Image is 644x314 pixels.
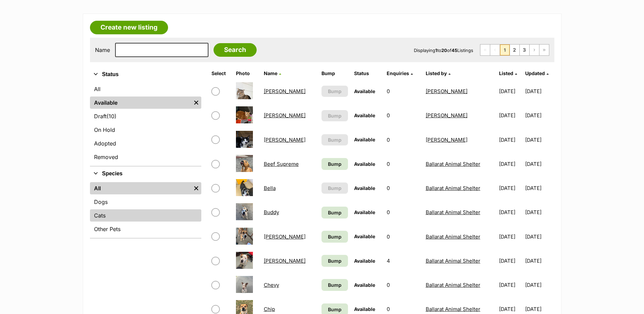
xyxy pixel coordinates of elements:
span: Available [354,282,375,288]
span: Available [354,137,375,142]
div: Species [90,181,201,238]
a: Page 3 [520,45,529,55]
span: Available [354,209,375,215]
td: [DATE] [496,104,525,127]
a: [PERSON_NAME] [426,137,467,143]
a: Dogs [90,196,201,208]
button: Species [90,169,201,178]
a: Ballarat Animal Shelter [426,185,480,191]
td: [DATE] [525,176,553,200]
td: 4 [384,249,422,273]
a: Listed by [426,70,450,76]
td: 0 [384,273,422,297]
th: Bump [319,68,351,79]
strong: 1 [435,48,437,53]
a: Ballarat Animal Shelter [426,161,480,167]
button: Bump [321,110,348,121]
span: Available [354,233,375,239]
a: Bump [321,255,348,267]
span: Bump [328,233,342,240]
td: [DATE] [496,200,525,224]
span: Previous page [490,45,500,55]
a: [PERSON_NAME] [264,233,306,240]
div: Status [90,82,201,166]
span: Available [354,112,375,118]
span: Bump [328,257,342,264]
a: Remove filter [191,97,201,109]
a: Removed [90,151,201,163]
td: 0 [384,152,422,176]
span: Bump [328,281,342,289]
td: [DATE] [525,152,553,176]
a: Ballarat Animal Shelter [426,282,480,288]
a: On Hold [90,124,201,136]
span: Updated [525,70,545,76]
a: Bella [264,185,276,191]
span: Bump [328,136,342,143]
td: [DATE] [525,225,553,248]
span: Available [354,306,375,312]
a: Cats [90,209,201,222]
strong: 45 [452,48,457,53]
td: [DATE] [496,273,525,297]
th: Select [209,68,233,79]
a: Ballarat Animal Shelter [426,306,480,312]
a: [PERSON_NAME] [264,258,306,264]
a: Bump [321,279,348,291]
span: (10) [107,112,116,120]
td: [DATE] [525,200,553,224]
td: 0 [384,225,422,248]
a: Last page [539,45,549,55]
a: [PERSON_NAME] [264,112,306,119]
a: Other Pets [90,223,201,235]
a: Listed [499,70,517,76]
nav: Pagination [480,44,549,56]
td: 0 [384,128,422,152]
a: Chip [264,306,275,312]
td: 0 [384,176,422,200]
td: 0 [384,200,422,224]
a: Page 2 [510,45,519,55]
span: Available [354,258,375,264]
a: Adopted [90,137,201,150]
a: Ballarat Animal Shelter [426,209,480,215]
a: Bump [321,207,348,219]
a: Bump [321,158,348,170]
span: Bump [328,88,342,95]
button: Bump [321,134,348,145]
td: [DATE] [496,225,525,248]
span: translation missing: en.admin.listings.index.attributes.enquiries [387,70,409,76]
span: Bump [328,112,342,119]
a: Draft [90,110,201,122]
td: [DATE] [496,176,525,200]
a: Updated [525,70,549,76]
span: Available [354,88,375,94]
button: Bump [321,182,348,194]
strong: 20 [441,48,447,53]
a: Available [90,97,191,109]
td: [DATE] [525,249,553,273]
span: Bump [328,306,342,313]
a: Enquiries [387,70,413,76]
td: [DATE] [496,152,525,176]
label: Name [95,47,110,53]
td: [DATE] [496,80,525,103]
button: Status [90,70,201,79]
a: Create new listing [90,21,168,34]
td: [DATE] [525,80,553,103]
td: [DATE] [525,128,553,152]
span: Page 1 [500,45,510,55]
td: [DATE] [496,128,525,152]
td: [DATE] [496,249,525,273]
a: Ballarat Animal Shelter [426,233,480,240]
span: Bump [328,209,342,216]
input: Search [214,43,257,57]
span: Available [354,161,375,167]
a: Buddy [264,209,279,215]
span: Listed by [426,70,447,76]
a: Beef Supreme [264,161,299,167]
button: Bump [321,86,348,97]
span: Available [354,185,375,191]
span: Name [264,70,277,76]
td: 0 [384,80,422,103]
